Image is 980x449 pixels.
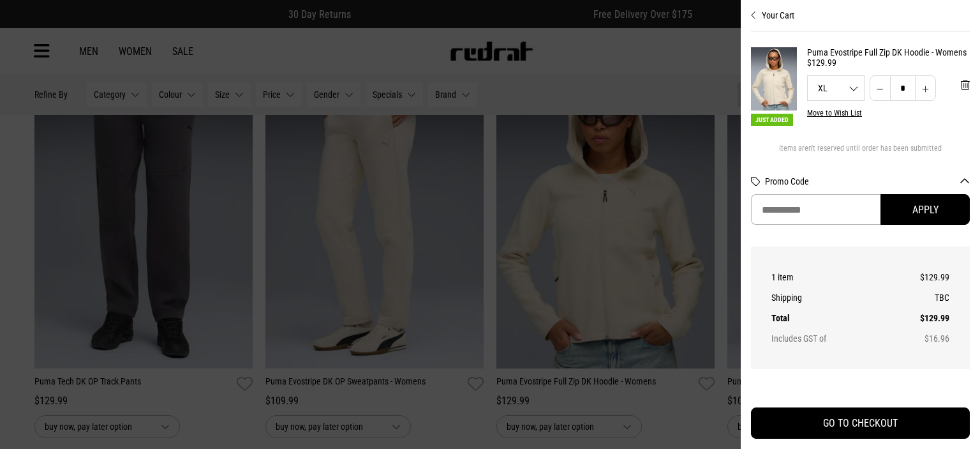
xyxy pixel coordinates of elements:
[807,109,862,118] button: Move to Wish List
[751,194,880,225] input: Promo Code
[771,328,887,349] th: Includes GST of
[10,5,48,43] button: Open LiveChat chat widget
[751,144,970,163] div: Items aren't reserved until order has been submitted
[887,328,949,349] td: $16.96
[880,194,970,225] button: Apply
[870,75,891,101] button: Decrease quantity
[887,308,949,328] td: $129.99
[751,384,970,397] iframe: Customer reviews powered by Trustpilot
[807,47,970,57] a: Puma Evostripe Full Zip DK Hoodie - Womens
[807,57,970,68] div: $129.99
[887,287,949,308] td: TBC
[915,75,936,101] button: Increase quantity
[771,308,887,328] th: Total
[951,69,980,101] button: 'Remove from cart
[751,407,970,439] button: GO TO CHECKOUT
[771,287,887,308] th: Shipping
[808,84,864,93] span: XL
[771,267,887,287] th: 1 item
[887,267,949,287] td: $129.99
[890,75,916,101] input: Quantity
[751,47,797,110] img: Puma Evostripe Full Zip DK Hoodie - Womens
[751,114,793,126] span: Just Added
[765,176,970,186] button: Promo Code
